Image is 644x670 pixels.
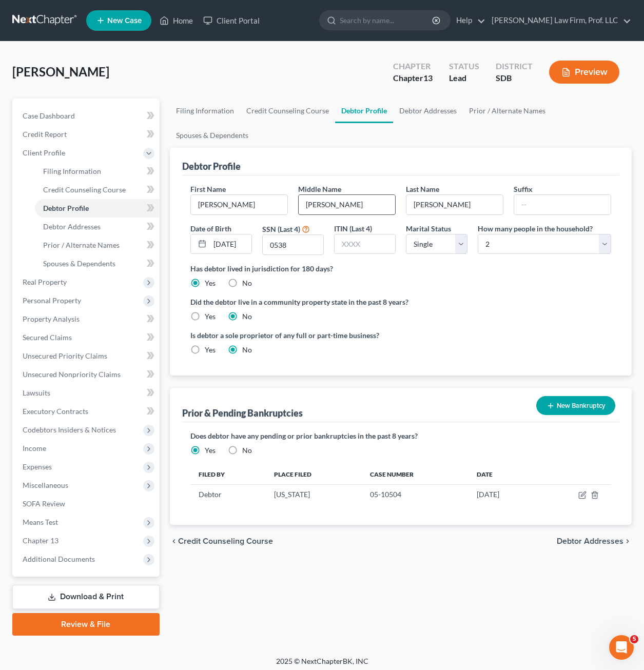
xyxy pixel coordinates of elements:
[23,462,52,471] span: Expenses
[12,613,160,636] a: Review & File
[23,278,67,286] span: Real Property
[23,388,50,397] span: Lawsuits
[406,184,439,194] label: Last Name
[210,234,251,254] input: MM/DD/YYYY
[514,195,611,214] input: --
[469,464,538,484] th: Date
[23,407,88,416] span: Executory Contracts
[335,98,393,123] a: Debtor Profile
[23,555,95,563] span: Additional Documents
[190,297,611,307] label: Did the debtor live in a community property state in the past 8 years?
[266,464,362,484] th: Place Filed
[35,199,160,218] a: Debtor Profile
[242,278,252,288] label: No
[262,224,300,234] label: SSN (Last 4)
[35,162,160,181] a: Filing Information
[14,328,160,347] a: Secured Claims
[43,167,101,175] span: Filing Information
[240,98,335,123] a: Credit Counseling Course
[299,195,395,214] input: M.I
[205,311,216,322] label: Yes
[266,485,362,504] td: [US_STATE]
[23,518,58,526] span: Means Test
[35,181,160,199] a: Credit Counseling Course
[14,125,160,144] a: Credit Report
[191,195,287,214] input: --
[205,445,216,456] label: Yes
[23,481,68,489] span: Miscellaneous
[393,72,433,84] div: Chapter
[14,402,160,421] a: Executory Contracts
[536,396,615,415] button: New Bankruptcy
[406,195,503,214] input: --
[549,61,619,84] button: Preview
[449,72,479,84] div: Lead
[205,278,216,288] label: Yes
[23,314,80,323] span: Property Analysis
[198,11,265,30] a: Client Portal
[23,130,67,139] span: Credit Report
[362,464,469,484] th: Case Number
[14,365,160,384] a: Unsecured Nonpriority Claims
[334,223,372,234] label: ITIN (Last 4)
[190,464,266,484] th: Filed By
[23,333,72,342] span: Secured Claims
[190,184,226,194] label: First Name
[12,585,160,609] a: Download & Print
[463,98,552,123] a: Prior / Alternate Names
[451,11,485,30] a: Help
[190,223,231,234] label: Date of Birth
[35,254,160,273] a: Spouses & Dependents
[406,223,451,234] label: Marital Status
[23,536,58,545] span: Chapter 13
[170,537,273,545] button: chevron_left Credit Counseling Course
[14,107,160,125] a: Case Dashboard
[557,537,632,545] button: Debtor Addresses chevron_right
[298,184,341,194] label: Middle Name
[14,495,160,513] a: SOFA Review
[43,241,120,249] span: Prior / Alternate Names
[23,425,116,434] span: Codebtors Insiders & Notices
[23,370,121,379] span: Unsecured Nonpriority Claims
[43,204,89,212] span: Debtor Profile
[182,160,241,172] div: Debtor Profile
[263,235,323,254] input: XXXX
[107,17,142,25] span: New Case
[43,259,115,268] span: Spouses & Dependents
[335,234,395,254] input: XXXX
[23,148,65,157] span: Client Profile
[205,345,216,355] label: Yes
[469,485,538,504] td: [DATE]
[35,218,160,236] a: Debtor Addresses
[14,384,160,402] a: Lawsuits
[496,72,533,84] div: SDB
[35,236,160,254] a: Prior / Alternate Names
[514,184,533,194] label: Suffix
[190,330,396,341] label: Is debtor a sole proprietor of any full or part-time business?
[170,123,255,148] a: Spouses & Dependents
[362,485,469,504] td: 05-10504
[449,61,479,72] div: Status
[23,111,75,120] span: Case Dashboard
[23,351,107,360] span: Unsecured Priority Claims
[423,73,433,83] span: 13
[242,311,252,322] label: No
[170,537,178,545] i: chevron_left
[23,296,81,305] span: Personal Property
[623,537,632,545] i: chevron_right
[557,537,623,545] span: Debtor Addresses
[393,98,463,123] a: Debtor Addresses
[190,263,611,274] label: Has debtor lived in jurisdiction for 180 days?
[393,61,433,72] div: Chapter
[43,222,101,231] span: Debtor Addresses
[182,407,303,419] div: Prior & Pending Bankruptcies
[486,11,631,30] a: [PERSON_NAME] Law Firm, Prof. LLC
[478,223,593,234] label: How many people in the household?
[154,11,198,30] a: Home
[23,444,46,452] span: Income
[23,499,65,508] span: SOFA Review
[609,635,634,660] iframe: Intercom live chat
[190,485,266,504] td: Debtor
[242,345,252,355] label: No
[14,347,160,365] a: Unsecured Priority Claims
